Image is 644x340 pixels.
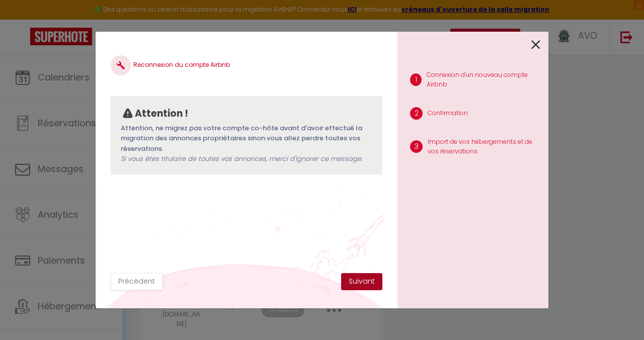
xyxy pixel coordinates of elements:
[121,154,362,163] span: Si vous êtes titulaire de toutes vos annonces, merci d'ignorer ce message.
[341,273,382,290] button: Suivant
[601,295,636,332] iframe: Chat
[410,140,423,153] span: 3
[135,106,188,121] p: Attention !
[410,107,423,120] span: 2
[111,273,163,290] button: Précédent
[427,70,540,90] p: Connexion d'un nouveau compte Airbnb
[121,123,372,164] p: Attention, ne migrez pas votre compte co-hôte avant d'avoir effectué la migration des annonces pr...
[428,137,540,156] p: Import de vos hébergements et de vos réservations
[111,55,382,75] h4: Reconnexion du compte Airbnb
[8,4,38,34] button: Ouvrir le widget de chat LiveChat
[410,73,422,86] span: 1
[428,109,468,118] p: Confirmation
